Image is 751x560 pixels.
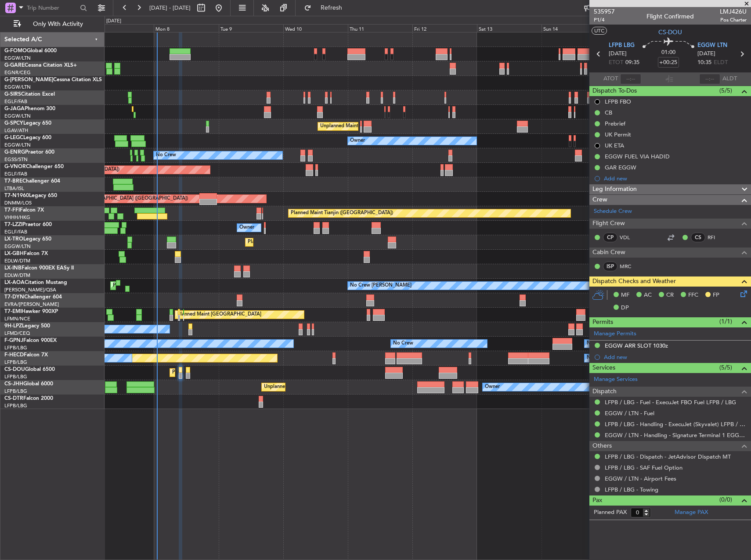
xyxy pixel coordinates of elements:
[350,279,412,292] div: No Crew [PERSON_NAME]
[4,251,48,256] a: LX-GBHFalcon 7X
[4,142,31,148] a: EGGW/LTN
[688,291,698,300] span: FFC
[4,69,31,76] a: EGNR/CEG
[4,309,22,314] span: T7-EMI
[485,381,500,394] div: Owner
[4,309,58,314] a: T7-EMIHawker 900XP
[644,291,652,300] span: AC
[658,28,682,37] span: CS-DOU
[4,352,24,358] span: F-HECD
[594,7,615,16] span: 535957
[592,219,625,229] span: Flight Crew
[605,109,612,116] div: CB
[219,24,283,32] div: Tue 9
[609,50,627,58] span: [DATE]
[713,291,719,300] span: FP
[348,24,412,32] div: Thu 11
[719,317,732,326] span: (1/1)
[592,363,615,373] span: Services
[4,345,27,351] a: LFPB/LBG
[603,233,617,242] div: CP
[542,24,606,32] div: Sun 14
[4,92,21,97] span: G-SIRS
[604,353,747,361] div: Add new
[43,192,188,205] div: Unplanned Maint [GEOGRAPHIC_DATA] ([GEOGRAPHIC_DATA])
[4,179,22,184] span: T7-BRE
[4,388,27,395] a: LFPB/LBG
[4,294,62,300] a: T7-DYNChallenger 604
[4,373,27,380] a: LFPB/LBG
[4,193,57,198] a: T7-N1960Legacy 650
[605,431,747,439] a: EGGW / LTN - Handling - Signature Terminal 1 EGGW / LTN
[4,63,77,68] a: G-GARECessna Citation XLS+
[592,195,607,205] span: Crew
[604,175,747,182] div: Add new
[4,193,29,198] span: T7-N1960
[592,248,625,258] span: Cabin Crew
[609,58,623,67] span: ETOT
[587,352,607,365] div: No Crew
[605,453,731,460] a: LFPB / LBG - Dispatch - JetAdvisor Dispatch MT
[477,24,542,32] div: Sat 13
[4,208,44,213] a: T7-FFIFalcon 7X
[719,495,732,504] span: (0/0)
[605,475,676,482] a: EGGW / LTN - Airport Fees
[4,287,56,293] a: [PERSON_NAME]/QSA
[4,171,27,177] a: EGLF/FAB
[605,342,668,349] div: EGGW ARR SLOT 1030z
[350,134,365,147] div: Owner
[4,77,53,83] span: G-[PERSON_NAME]
[4,222,52,227] a: T7-LZZIPraetor 600
[603,75,618,83] span: ATOT
[4,48,57,54] a: G-FOMOGlobal 6000
[4,98,27,105] a: EGLF/FAB
[4,280,25,285] span: LX-AOA
[592,387,617,397] span: Dispatch
[722,75,737,83] span: ALDT
[697,41,727,50] span: EGGW LTN
[4,200,32,206] a: DNMM/LOS
[719,363,732,372] span: (5/5)
[605,98,631,105] div: LFPB FBO
[621,291,629,300] span: MF
[594,508,627,517] label: Planned PAX
[4,272,30,279] a: EDLW/DTM
[4,113,31,119] a: EGGW/LTN
[106,18,121,25] div: [DATE]
[313,5,350,11] span: Refresh
[4,367,25,372] span: CS-DOU
[4,352,48,358] a: F-HECDFalcon 7X
[719,86,732,95] span: (5/5)
[605,164,636,171] div: GAR EGGW
[4,396,23,401] span: CS-DTR
[625,58,639,67] span: 09:35
[89,24,154,32] div: Sun 7
[4,280,67,285] a: LX-AOACitation Mustang
[4,164,64,169] a: G-VNORChallenger 650
[605,153,670,160] div: EGGW FUEL VIA HADID
[621,304,629,312] span: DP
[620,233,639,241] a: VDL
[4,338,23,343] span: F-GPNJ
[697,58,711,67] span: 10:35
[154,24,218,32] div: Mon 8
[605,142,624,149] div: UK ETA
[4,237,51,242] a: LX-TROLegacy 650
[592,441,612,451] span: Others
[4,266,74,271] a: LX-INBFalcon 900EX EASy II
[594,207,632,216] a: Schedule Crew
[4,258,30,264] a: EDLW/DTM
[149,4,191,12] span: [DATE] - [DATE]
[592,86,637,96] span: Dispatch To-Dos
[620,262,639,270] a: MRC
[4,92,55,97] a: G-SIRSCitation Excel
[4,135,23,140] span: G-LEGC
[691,233,705,242] div: CS
[4,330,30,337] a: LFMD/CEQ
[592,27,607,35] button: UTC
[675,508,708,517] a: Manage PAX
[4,229,27,235] a: EGLF/FAB
[592,317,613,327] span: Permits
[4,294,24,300] span: T7-DYN
[4,222,22,227] span: T7-LZZI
